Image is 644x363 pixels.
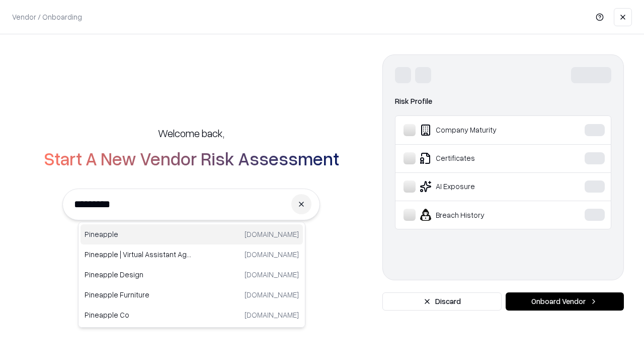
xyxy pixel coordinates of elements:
[78,222,305,328] div: Suggestions
[245,289,299,300] p: [DOMAIN_NAME]
[404,124,554,136] div: Company Maturity
[404,152,554,164] div: Certificates
[382,292,502,311] button: Discard
[245,310,299,320] p: [DOMAIN_NAME]
[395,95,611,107] div: Risk Profile
[506,292,624,311] button: Onboard Vendor
[404,180,554,193] div: AI Exposure
[245,269,299,280] p: [DOMAIN_NAME]
[12,12,82,22] p: Vendor / Onboarding
[85,269,192,280] p: Pineapple Design
[85,229,192,239] p: Pineapple
[158,126,224,140] h5: Welcome back,
[85,310,192,320] p: Pineapple Co
[44,148,339,168] h2: Start A New Vendor Risk Assessment
[404,209,554,221] div: Breach History
[245,249,299,260] p: [DOMAIN_NAME]
[85,249,192,260] p: Pineapple | Virtual Assistant Agency
[85,289,192,300] p: Pineapple Furniture
[245,229,299,239] p: [DOMAIN_NAME]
